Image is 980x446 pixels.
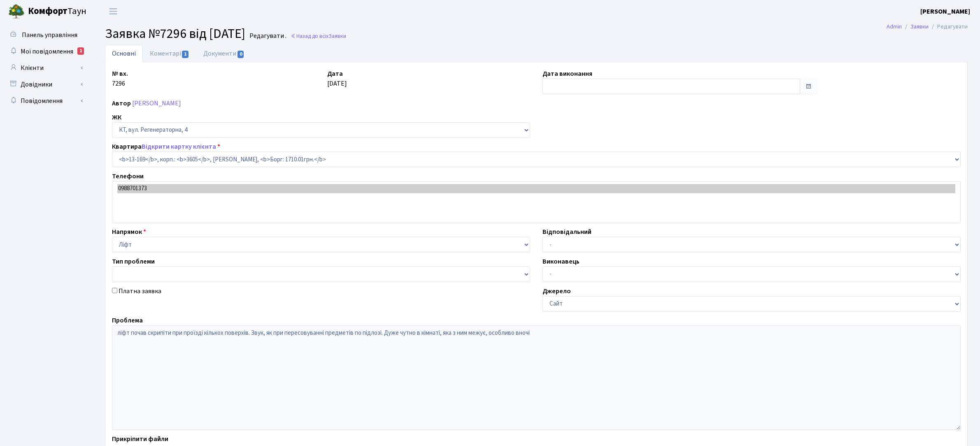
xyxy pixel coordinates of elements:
div: 7296 [106,69,321,94]
a: Мої повідомлення1 [4,43,86,60]
a: Коментарі [143,45,196,62]
label: Дата виконання [542,69,592,79]
li: Редагувати [929,22,968,31]
span: 0 [237,51,244,58]
a: Назад до всіхЗаявки [291,32,346,40]
option: 0988701373 [117,184,955,193]
label: Джерело [542,286,571,296]
a: Заявки [910,22,929,31]
a: Клієнти [4,60,86,76]
label: Прикріпити файли [112,434,168,444]
label: Виконавець [542,257,580,266]
label: Автор [112,98,131,108]
a: [PERSON_NAME] [132,99,181,108]
label: Відповідальний [542,227,591,237]
label: Квартира [112,142,220,152]
textarea: ліфт почав скрипіти при проїзді кількох поверхів. Звук, як при пересовуванні предметів по підлозі... [112,325,961,430]
span: Мої повідомлення [21,47,73,56]
label: Телефони [112,171,144,181]
b: Комфорт [28,5,68,18]
div: 1 [77,47,84,55]
a: Довідники [4,76,86,93]
label: Проблема [112,315,143,325]
label: Дата [327,69,343,79]
a: Admin [887,22,902,31]
a: Документи [196,45,251,62]
a: Основні [105,45,143,62]
label: ЖК [112,112,121,122]
img: logo.png [8,3,25,20]
span: Заявки [328,32,346,40]
label: Платна заявка [119,286,161,296]
div: [DATE] [321,69,536,94]
nav: breadcrumb [874,18,980,35]
a: Повідомлення [4,93,86,109]
label: № вх. [112,69,128,79]
button: Переключити навігацію [103,5,123,18]
span: 1 [182,51,189,58]
label: Тип проблеми [112,257,155,266]
span: Таун [28,5,86,19]
a: Відкрити картку клієнта [142,142,216,151]
span: Панель управління [22,30,77,40]
select: ) [112,152,961,167]
a: Панель управління [4,27,86,43]
label: Напрямок [112,227,146,237]
small: Редагувати . [248,32,286,40]
a: [PERSON_NAME] [920,7,970,16]
span: Заявка №7296 від [DATE] [105,24,245,43]
b: [PERSON_NAME] [920,7,970,16]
